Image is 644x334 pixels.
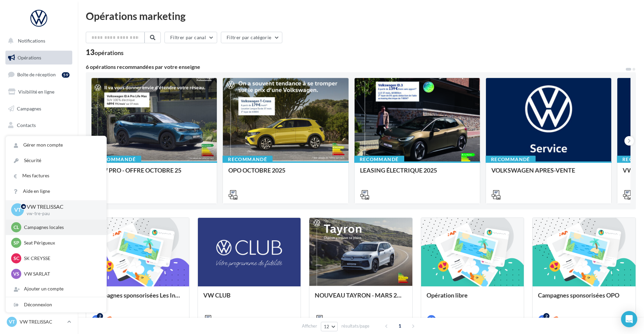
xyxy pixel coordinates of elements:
[62,72,70,78] div: 59
[5,315,72,328] a: VT VW TRELISSAC
[223,156,273,163] div: Recommandé
[97,167,211,180] div: VW PRO - OFFRE OCTOBRE 25
[321,322,338,331] button: 12
[18,55,41,60] span: Opérations
[543,313,549,319] div: 2
[24,271,98,277] p: VW SARLAT
[27,211,96,217] p: vw-tre-pau
[91,156,141,163] div: Recommandé
[6,297,106,312] div: Déconnexion
[86,49,124,56] div: 13
[4,51,74,65] a: Opérations
[354,156,404,163] div: Recommandé
[228,167,343,180] div: OPO OCTOBRE 2025
[14,239,19,246] span: SP
[24,255,98,262] p: SK CREYSSE
[86,11,636,21] div: Opérations marketing
[6,281,106,297] div: Ajouter un compte
[17,122,36,128] span: Contacts
[20,318,65,325] p: VW TRELISSAC
[4,102,74,116] a: Campagnes
[86,64,625,70] div: 6 opérations recommandées par votre enseigne
[4,135,74,149] a: Médiathèque
[302,323,317,329] span: Afficher
[4,169,74,188] a: ASSETS PERSONNALISABLES
[203,292,295,305] div: VW CLUB
[6,137,106,153] a: Gérer mon compte
[97,313,103,319] div: 2
[92,292,184,305] div: Campagnes sponsorisées Les Instants VW Octobre
[324,324,330,329] span: 12
[6,168,106,183] a: Mes factures
[360,167,474,180] div: LEASING ÉLECTRIQUE 2025
[4,67,74,82] a: Boîte de réception59
[394,320,405,331] span: 1
[6,153,106,168] a: Sécurité
[18,38,45,44] span: Notifications
[341,323,369,329] span: résultats/page
[95,50,124,56] div: opérations
[221,32,282,43] button: Filtrer par catégorie
[13,271,19,277] span: VS
[18,89,54,95] span: Visibilité en ligne
[6,184,106,199] a: Aide en ligne
[4,85,74,99] a: Visibilité en ligne
[27,203,96,211] p: VW TRELISSAC
[14,206,21,214] span: VT
[4,118,74,132] a: Contacts
[14,255,19,262] span: SC
[486,156,536,163] div: Recommandé
[315,292,407,305] div: NOUVEAU TAYRON - MARS 2025
[24,224,98,231] p: Campagnes locales
[17,72,56,77] span: Boîte de réception
[427,292,519,305] div: Opération libre
[17,105,41,111] span: Campagnes
[4,152,74,166] a: Calendrier
[164,32,217,43] button: Filtrer par canal
[4,34,71,48] button: Notifications
[14,224,19,231] span: Cl
[491,167,606,180] div: VOLKSWAGEN APRES-VENTE
[24,239,98,246] p: Seat Périgueux
[538,292,630,305] div: Campagnes sponsorisées OPO
[621,311,637,327] div: Open Intercom Messenger
[9,318,15,325] span: VT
